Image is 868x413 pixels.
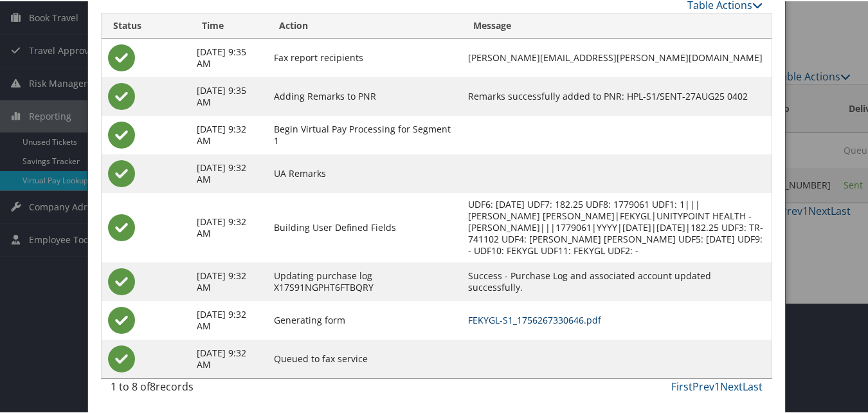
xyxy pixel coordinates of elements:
[267,338,462,377] td: Queued to fax service
[267,76,462,115] td: Adding Remarks to PNR
[267,153,462,192] td: UA Remarks
[462,76,772,115] td: Remarks successfully added to PNR: HPL-S1/SENT-27AUG25 0402
[267,192,462,261] td: Building User Defined Fields
[267,261,462,300] td: Updating purchase log X17S91NGPHT6FTBQRY
[267,300,462,338] td: Generating form
[102,12,190,37] th: Status: activate to sort column ascending
[190,338,268,377] td: [DATE] 9:32 AM
[267,115,462,153] td: Begin Virtual Pay Processing for Segment 1
[671,378,692,392] a: First
[190,76,268,115] td: [DATE] 9:35 AM
[743,378,763,392] a: Last
[462,261,772,300] td: Success - Purchase Log and associated account updated successfully.
[190,115,268,153] td: [DATE] 9:32 AM
[714,378,720,392] a: 1
[720,378,743,392] a: Next
[267,12,462,37] th: Action: activate to sort column ascending
[190,261,268,300] td: [DATE] 9:32 AM
[468,313,601,325] a: FEKYGL-S1_1756267330646.pdf
[190,153,268,192] td: [DATE] 9:32 AM
[190,37,268,76] td: [DATE] 9:35 AM
[692,378,714,392] a: Prev
[190,12,268,37] th: Time: activate to sort column ascending
[462,12,772,37] th: Message: activate to sort column ascending
[190,300,268,338] td: [DATE] 9:32 AM
[111,378,259,399] div: 1 to 8 of records
[462,37,772,76] td: [PERSON_NAME][EMAIL_ADDRESS][PERSON_NAME][DOMAIN_NAME]
[267,37,462,76] td: Fax report recipients
[462,192,772,261] td: UDF6: [DATE] UDF7: 182.25 UDF8: 1779061 UDF1: 1|||[PERSON_NAME] [PERSON_NAME]|FEKYGL|UNITYPOINT H...
[150,378,156,392] span: 8
[190,192,268,261] td: [DATE] 9:32 AM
